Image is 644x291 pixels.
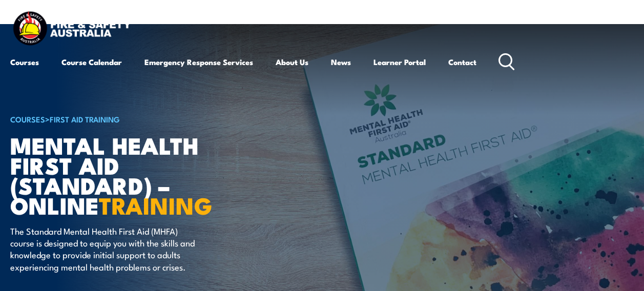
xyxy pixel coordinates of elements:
a: Course Calendar [61,50,122,74]
a: Emergency Response Services [144,50,253,74]
strong: TRAINING [99,187,213,222]
a: First Aid Training [50,113,120,124]
p: The Standard Mental Health First Aid (MHFA) course is designed to equip you with the skills and k... [10,225,197,273]
a: Courses [10,50,39,74]
a: COURSES [10,113,45,124]
a: Learner Portal [373,50,426,74]
a: News [331,50,351,74]
h6: > [10,113,263,125]
h1: Mental Health First Aid (Standard) – Online [10,135,263,215]
a: About Us [276,50,308,74]
a: Contact [448,50,476,74]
